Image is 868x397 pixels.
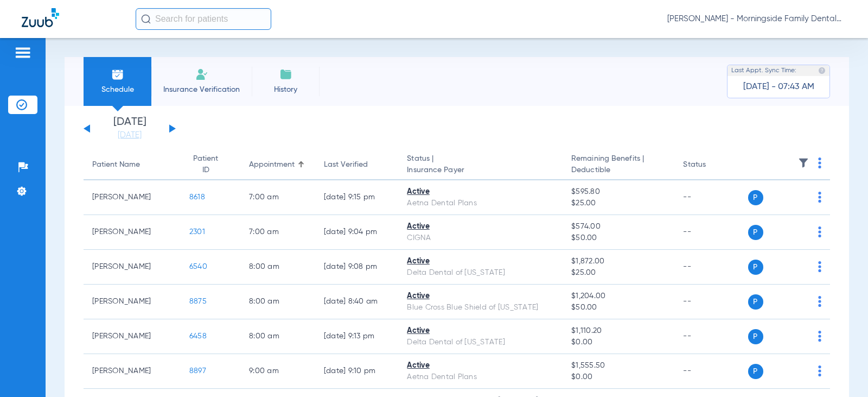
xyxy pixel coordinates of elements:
div: Active [407,291,554,302]
div: Patient Name [92,159,140,171]
div: Last Verified [324,159,368,171]
td: [DATE] 9:08 PM [315,250,399,285]
td: [PERSON_NAME] [84,180,181,215]
div: Patient ID [189,153,232,176]
td: -- [674,215,748,250]
img: last sync help info [818,67,826,74]
span: $1,872.00 [571,256,666,267]
span: $1,110.20 [571,325,666,337]
td: [PERSON_NAME] [84,250,181,285]
div: Appointment [249,159,295,171]
th: Status | [398,150,563,180]
td: -- [674,319,748,354]
span: History [260,84,311,95]
span: $1,555.50 [571,360,666,371]
span: 2301 [189,228,205,236]
span: P [748,294,763,310]
li: [DATE] [97,117,162,141]
td: 8:00 AM [240,285,315,319]
td: [PERSON_NAME] [84,285,181,319]
td: [DATE] 9:10 PM [315,354,399,389]
span: 8897 [189,367,206,375]
td: [DATE] 8:40 AM [315,285,399,319]
div: Active [407,360,554,371]
div: CIGNA [407,232,554,244]
span: Deductible [571,165,666,176]
img: Search Icon [141,14,151,24]
img: group-dot-blue.svg [818,261,821,272]
span: $50.00 [571,302,666,313]
span: Schedule [92,84,143,95]
span: $25.00 [571,198,666,209]
div: Active [407,186,554,198]
img: group-dot-blue.svg [818,192,821,203]
span: 6540 [189,263,207,270]
img: Zuub Logo [22,8,59,27]
span: P [748,225,763,240]
td: -- [674,180,748,215]
span: $595.80 [571,186,666,198]
td: [DATE] 9:15 PM [315,180,399,215]
div: Delta Dental of [US_STATE] [407,337,554,348]
span: Last Appt. Sync Time: [731,65,796,76]
td: [DATE] 9:04 PM [315,215,399,250]
div: Active [407,221,554,232]
span: [DATE] - 07:43 AM [743,81,814,92]
div: Appointment [249,159,307,171]
div: Patient Name [92,159,172,171]
td: [PERSON_NAME] [84,354,181,389]
img: group-dot-blue.svg [818,331,821,342]
td: [PERSON_NAME] [84,215,181,250]
img: filter.svg [798,157,809,168]
span: $1,204.00 [571,291,666,302]
span: 6458 [189,332,207,340]
span: $50.00 [571,232,666,244]
span: $0.00 [571,371,666,383]
img: History [279,68,292,81]
img: Schedule [111,68,124,81]
td: [PERSON_NAME] [84,319,181,354]
td: 7:00 AM [240,180,315,215]
span: Insurance Verification [159,84,244,95]
div: Blue Cross Blue Shield of [US_STATE] [407,302,554,313]
td: -- [674,285,748,319]
img: Manual Insurance Verification [195,68,208,81]
div: Active [407,256,554,267]
td: 9:00 AM [240,354,315,389]
div: Last Verified [324,159,390,171]
a: [DATE] [97,130,162,141]
span: 8618 [189,193,205,201]
div: Aetna Dental Plans [407,198,554,209]
img: hamburger-icon [14,46,31,59]
div: Active [407,325,554,337]
span: $0.00 [571,337,666,348]
input: Search for patients [136,8,271,30]
div: Delta Dental of [US_STATE] [407,267,554,279]
span: $25.00 [571,267,666,279]
td: 7:00 AM [240,215,315,250]
span: P [748,329,763,344]
span: P [748,190,763,205]
span: Insurance Payer [407,165,554,176]
td: 8:00 AM [240,250,315,285]
td: [DATE] 9:13 PM [315,319,399,354]
span: P [748,364,763,379]
th: Status [674,150,748,180]
span: P [748,260,763,275]
img: group-dot-blue.svg [818,226,821,237]
span: $574.00 [571,221,666,232]
td: -- [674,250,748,285]
img: group-dot-blue.svg [818,296,821,307]
img: group-dot-blue.svg [818,157,821,168]
div: Aetna Dental Plans [407,371,554,383]
span: [PERSON_NAME] - Morningside Family Dental [667,14,846,24]
img: group-dot-blue.svg [818,366,821,376]
span: 8875 [189,298,207,305]
td: 8:00 AM [240,319,315,354]
div: Patient ID [189,153,222,176]
th: Remaining Benefits | [563,150,674,180]
td: -- [674,354,748,389]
